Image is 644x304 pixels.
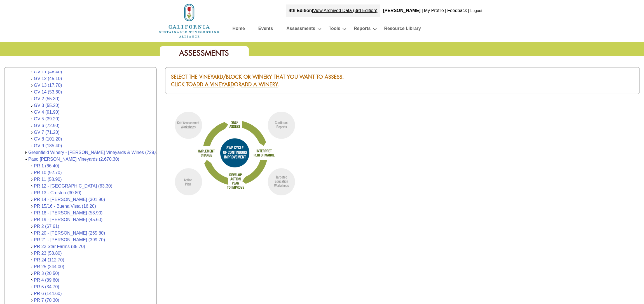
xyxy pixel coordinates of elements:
[354,25,371,34] a: Reports
[313,8,378,13] a: View Archived Data (3rd Edition)
[34,96,60,101] a: GV 2 (55.30)
[258,25,273,34] a: Events
[34,110,60,114] a: GV 4 (91.90)
[34,278,59,282] a: PR 4 (89.60)
[34,211,102,215] a: PR 18 - [PERSON_NAME] (53.90)
[179,48,229,58] span: Assessments
[34,264,64,269] a: PR 25 (244.00)
[34,143,62,148] a: GV 9 (185.40)
[34,170,62,175] a: PR 10 (92.70)
[424,8,444,13] a: My Profile
[34,284,59,289] a: PR 5 (34.70)
[171,73,344,88] span: Select the Vineyard/Block or Winery that you want to assess. Click to or .
[286,25,315,34] a: Assessments
[34,103,60,108] a: GV 3 (55.20)
[34,204,96,209] a: PR 15/16 - Buena Vista (16.20)
[34,83,62,88] a: GV 13 (17.70)
[470,8,483,13] a: Logout
[384,25,421,34] a: Resource Library
[34,197,105,202] a: PR 14 - [PERSON_NAME] (301.90)
[34,137,62,141] a: GV 8 (101.20)
[34,251,62,256] a: PR 23 (58.80)
[34,244,85,249] a: PR 22 Star Farms (88.70)
[34,231,105,235] a: PR 20 - [PERSON_NAME] (265.80)
[468,4,470,17] div: |
[34,69,62,74] a: GV 11 (46.40)
[34,190,81,195] a: PR 13 - Creston (30.80)
[241,81,278,88] a: ADD a WINERY
[34,224,59,229] a: PR 2 (67.61)
[165,106,305,200] img: swp_cycle.png
[34,298,59,303] a: PR 7 (70.30)
[383,8,421,13] b: [PERSON_NAME]
[28,150,170,155] a: Greenfield Winery - [PERSON_NAME] Vineyards & Wines (729,010.00)
[34,163,59,168] a: PR 1 (66.40)
[193,81,234,88] a: ADD a VINEYARD
[421,4,423,17] div: |
[286,4,380,17] div: |
[447,8,467,13] a: Feedback
[24,157,28,162] img: Collapse Paso Robles Vineyards (2,670.30)
[34,130,60,135] a: GV 7 (71.20)
[444,4,447,17] div: |
[34,76,62,81] a: GV 12 (45.10)
[34,184,112,188] a: PR 12 - [GEOGRAPHIC_DATA] (63.30)
[158,3,220,39] img: logo_cswa2x.png
[34,116,60,121] a: GV 5 (39.20)
[233,25,245,34] a: Home
[34,123,60,128] a: GV 6 (72.90)
[34,258,64,262] a: PR 24 (112.70)
[34,237,105,242] a: PR 21 - [PERSON_NAME] (399.70)
[329,25,340,34] a: Tools
[28,157,119,162] a: Paso [PERSON_NAME] Vineyards (2,670.30)
[34,291,62,296] a: PR 6 (144.60)
[34,90,62,94] a: GV 14 (53.60)
[289,8,312,13] strong: 4th Edition
[158,18,220,23] a: Home
[34,217,102,222] a: PR 19 - [PERSON_NAME] (45.60)
[34,177,62,182] a: PR 11 (58.90)
[34,271,59,276] a: PR 3 (20.50)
